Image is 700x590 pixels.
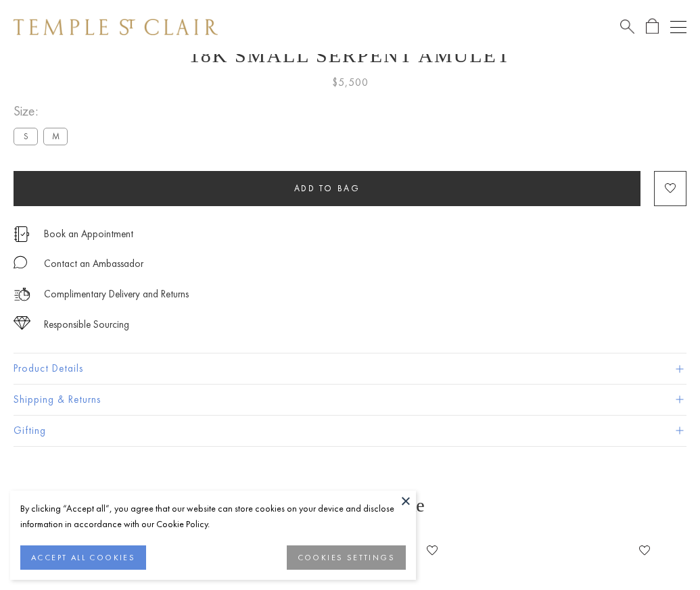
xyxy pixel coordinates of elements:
[14,385,686,415] button: Shipping & Returns
[14,128,38,145] label: S
[44,226,133,241] a: Book an Appointment
[44,316,129,333] div: Responsible Sourcing
[44,255,143,272] div: Contact an Ambassador
[14,44,686,67] h1: 18K Small Serpent Amulet
[294,182,360,194] span: Add to bag
[14,100,73,122] span: Size:
[620,18,634,35] a: Search
[44,286,189,303] p: Complimentary Delivery and Returns
[332,74,369,91] span: $5,500
[287,545,406,570] button: COOKIES SETTINGS
[14,255,27,269] img: MessageIcon-01_2.svg
[14,19,218,35] img: Temple St. Clair
[14,316,30,330] img: icon_sourcing.svg
[20,501,406,532] div: By clicking “Accept all”, you agree that our website can store cookies on your device and disclos...
[14,226,30,242] img: icon_appointment.svg
[646,18,659,35] a: Open Shopping Bag
[14,353,686,384] button: Product Details
[670,19,686,35] button: Open navigation
[43,128,68,145] label: M
[14,416,686,446] button: Gifting
[14,286,30,303] img: icon_delivery.svg
[14,171,640,206] button: Add to bag
[20,545,146,570] button: ACCEPT ALL COOKIES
